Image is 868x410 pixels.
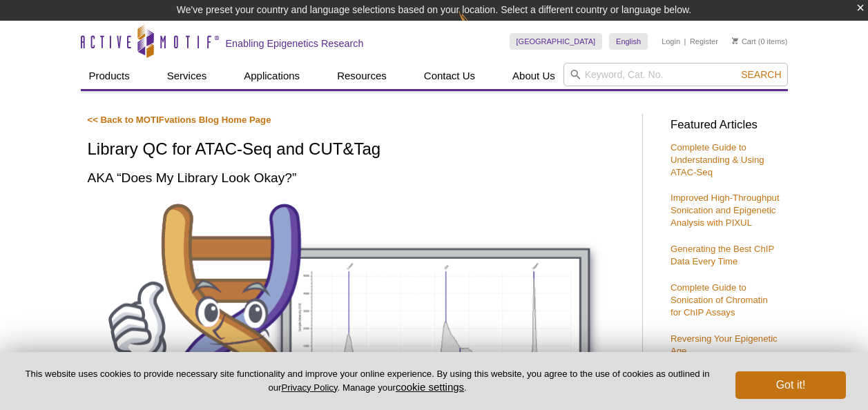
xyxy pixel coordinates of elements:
[684,33,686,50] li: |
[741,69,781,80] span: Search
[396,381,464,393] button: cookie settings
[662,37,680,46] a: Login
[88,115,271,125] a: << Back to MOTIFvations Blog Home Page
[671,193,780,228] a: Improved High-Throughput Sonication and Epigenetic Analysis with PIXUL
[459,10,495,43] img: Change Here
[81,63,138,89] a: Products
[732,37,738,44] img: Your Cart
[732,37,756,46] a: Cart
[159,63,215,89] a: Services
[671,244,774,266] a: Generating the Best ChIP Data Every Time
[671,119,781,131] h3: Featured Articles
[671,333,778,356] a: Reversing Your Epigenetic Age
[88,140,628,160] h1: Library QC for ATAC-Seq and CUT&Tag
[329,63,395,89] a: Resources
[671,282,768,318] a: Complete Guide to Sonication of Chromatin for ChIP Assays
[737,68,785,81] button: Search
[88,168,628,187] h2: AKA “Does My Library Look Okay?”
[226,37,364,50] h2: Enabling Epigenetics Research
[732,33,788,50] li: (0 items)
[235,63,308,89] a: Applications
[563,63,788,86] input: Keyword, Cat. No.
[735,371,846,399] button: Got it!
[609,33,648,50] a: English
[281,382,337,393] a: Privacy Policy
[690,37,718,46] a: Register
[671,142,764,177] a: Complete Guide to Understanding & Using ATAC-Seq
[504,63,563,89] a: About Us
[416,63,483,89] a: Contact Us
[22,368,713,394] p: This website uses cookies to provide necessary site functionality and improve your online experie...
[510,33,603,50] a: [GEOGRAPHIC_DATA]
